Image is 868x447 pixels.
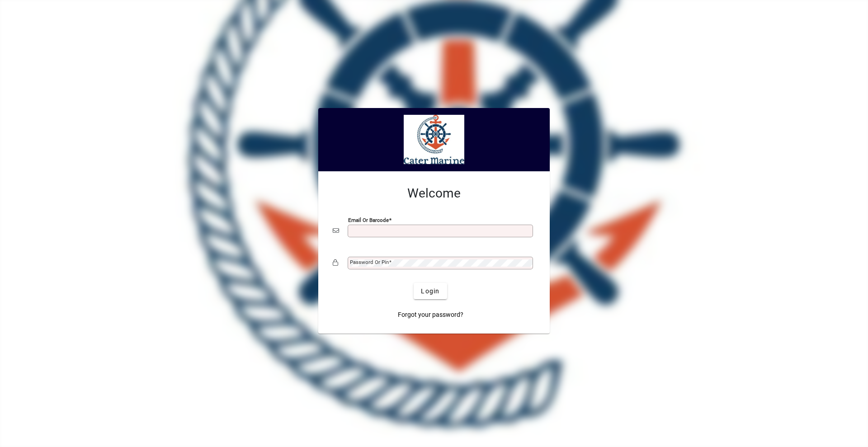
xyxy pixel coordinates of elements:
[350,259,389,265] mat-label: Password or Pin
[421,287,439,296] span: Login
[398,310,463,320] span: Forgot your password?
[348,217,389,223] mat-label: Email or Barcode
[414,283,447,299] button: Login
[333,186,535,201] h2: Welcome
[394,306,467,323] a: Forgot your password?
